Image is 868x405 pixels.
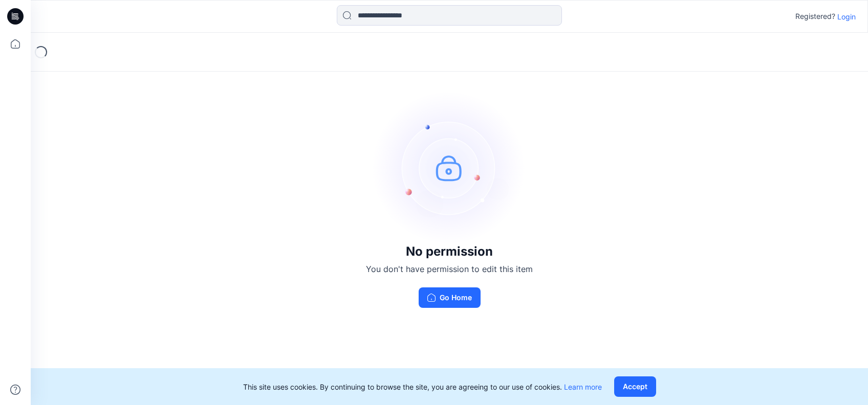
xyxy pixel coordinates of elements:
p: This site uses cookies. By continuing to browse the site, you are agreeing to our use of cookies. [243,381,602,392]
p: Registered? [795,10,835,22]
p: You don't have permission to edit this item [366,263,533,275]
a: Learn more [564,382,602,391]
img: no-perm.svg [373,91,526,244]
button: Accept [614,376,656,397]
h3: No permission [366,244,533,259]
button: Go Home [419,287,481,308]
p: Login [837,11,856,22]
